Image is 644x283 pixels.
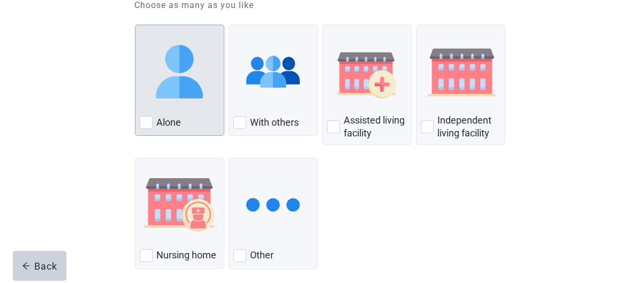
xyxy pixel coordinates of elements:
button: arrow-leftBack [13,251,66,281]
label: Independent living facility [438,114,501,140]
div: Alone, checkbox, not checked [135,25,224,136]
div: Assisted Living Facility, checkbox, not checked [322,25,412,145]
div: With Others, checkbox, not checked [229,25,318,136]
label: Other [251,249,274,262]
div: Other, checkbox, not checked [229,158,318,269]
span: arrow-left [22,262,31,270]
label: Nursing home [157,249,217,262]
label: Alone [157,116,181,129]
div: Independent Living Facility, checkbox, not checked [416,25,505,145]
div: Nursing Home, checkbox, not checked [135,158,224,269]
label: Assisted living facility [344,114,407,140]
label: With others [251,116,299,129]
div: Back [22,261,58,271]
